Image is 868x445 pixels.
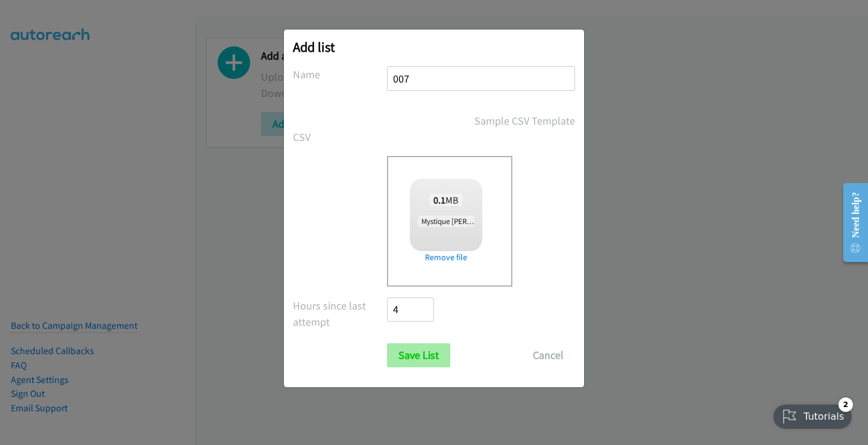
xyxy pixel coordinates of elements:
iframe: Resource Center [833,175,868,270]
a: Sample CSV Template [474,113,575,129]
label: CSV [293,129,387,145]
span: MB [430,194,462,206]
input: Save List [387,343,450,367]
label: Hours since last attempt [293,297,387,330]
span: Mystique [PERSON_NAME] + NICE 2QQ - Customer Service Automation ANZ WS.csv [418,216,691,227]
button: Cancel [521,343,575,367]
h2: Add list [293,39,575,55]
iframe: Checklist [766,393,859,436]
label: Name [293,66,387,82]
a: Remove file [410,251,482,264]
strong: 0.1 [433,194,445,206]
